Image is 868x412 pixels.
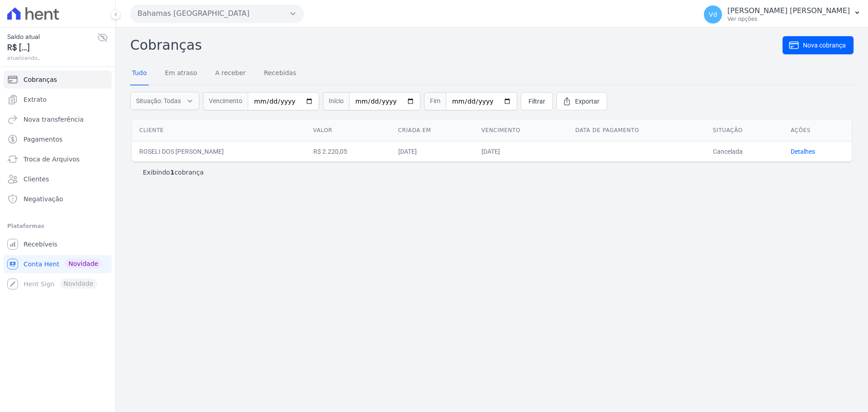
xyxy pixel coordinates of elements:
span: Início [323,92,349,110]
p: [PERSON_NAME] [PERSON_NAME] [727,6,850,15]
th: Vencimento [474,119,568,142]
td: R$ 2.220,05 [306,141,391,161]
a: Extrato [4,90,112,109]
span: Negativação [24,194,63,204]
a: Pagamentos [4,130,112,148]
a: Filtrar [521,92,553,110]
td: [DATE] [474,141,568,161]
span: atualizando... [7,54,97,62]
th: Data de pagamento [568,119,706,142]
a: Nova cobrança [783,36,854,54]
span: Vd [709,11,717,18]
button: Vd [PERSON_NAME] [PERSON_NAME] Ver opções [697,2,868,27]
p: Ver opções [727,15,850,23]
th: Valor [306,119,391,142]
div: Plataformas [7,221,108,232]
span: Vencimento [203,92,248,110]
nav: Sidebar [7,71,108,293]
a: Em atraso [163,62,199,85]
a: Negativação [4,190,112,208]
button: Bahamas [GEOGRAPHIC_DATA] [130,5,304,23]
a: Troca de Arquivos [4,150,112,168]
span: Pagamentos [24,135,62,144]
th: Ações [783,119,852,142]
span: Cobranças [24,75,57,84]
p: Exibindo cobrança [143,168,204,177]
h2: Cobranças [130,35,783,55]
a: Cobranças [4,71,112,89]
span: Exportar [575,97,599,106]
span: Clientes [24,175,49,184]
td: [DATE] [391,141,474,161]
b: 1 [170,169,175,176]
span: Nova cobrança [803,41,846,50]
span: Troca de Arquivos [24,155,80,164]
th: Situação [706,119,783,142]
a: Exportar [557,92,607,110]
a: Recebidas [262,62,298,85]
a: Conta Hent Novidade [4,255,112,273]
span: Saldo atual [7,32,97,42]
span: Filtrar [528,97,545,106]
th: Criada em [391,119,474,142]
a: Tudo [130,62,149,85]
a: A receber [213,62,248,85]
a: Detalhes [791,148,815,155]
span: R$ [...] [7,42,97,54]
span: Fim [424,92,446,110]
span: Novidade [65,259,102,269]
button: Situação: Todas [130,92,199,110]
span: Extrato [24,95,47,104]
span: Situação: Todas [136,96,181,105]
span: Nova transferência [24,115,84,124]
span: Recebíveis [24,240,57,249]
a: Clientes [4,170,112,188]
td: Cancelada [706,141,783,161]
td: ROSELI DOS [PERSON_NAME] [132,141,306,161]
a: Nova transferência [4,110,112,128]
span: Conta Hent [24,260,59,269]
th: Cliente [132,119,306,142]
a: Recebíveis [4,235,112,253]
